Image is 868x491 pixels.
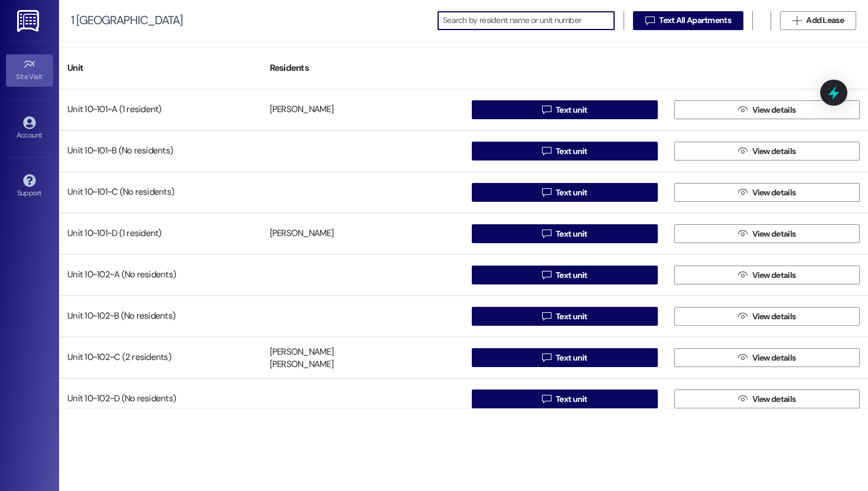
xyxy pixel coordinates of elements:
[542,353,551,362] i: 
[674,266,860,284] button: View details
[645,16,654,25] i: 
[738,270,747,280] i: 
[752,269,796,281] span: View details
[472,266,658,284] button: Text unit
[674,389,860,408] button: View details
[472,389,658,408] button: Text unit
[59,346,262,369] div: Unit 10~102~C (2 residents)
[738,188,747,197] i: 
[738,105,747,114] i: 
[752,145,796,158] span: View details
[752,352,796,364] span: View details
[556,310,588,323] span: Text unit
[556,186,588,199] span: Text unit
[270,346,334,358] div: [PERSON_NAME]
[6,171,53,202] a: Support
[738,146,747,156] i: 
[738,229,747,238] i: 
[59,222,262,245] div: Unit 10~101~D (1 resident)
[542,270,551,280] i: 
[6,113,53,145] a: Account
[262,54,464,83] div: Residents
[542,312,551,321] i: 
[556,269,588,281] span: Text unit
[472,307,658,326] button: Text unit
[59,181,262,204] div: Unit 10~101~C (No residents)
[806,14,844,27] span: Add Lease
[59,139,262,163] div: Unit 10~101~B (No residents)
[674,348,860,367] button: View details
[674,100,860,119] button: View details
[738,394,747,404] i: 
[472,183,658,202] button: Text unit
[270,359,334,371] div: [PERSON_NAME]
[556,352,588,364] span: Text unit
[556,145,588,158] span: Text unit
[792,16,801,25] i: 
[780,11,856,30] button: Add Lease
[59,387,262,411] div: Unit 10~102~D (No residents)
[738,312,747,321] i: 
[752,186,796,199] span: View details
[556,104,588,116] span: Text unit
[659,14,731,27] span: Text All Apartments
[752,228,796,240] span: View details
[270,104,334,116] div: [PERSON_NAME]
[443,12,614,29] input: Search by resident name or unit number
[472,224,658,243] button: Text unit
[542,229,551,238] i: 
[556,393,588,405] span: Text unit
[71,14,182,27] div: 1 [GEOGRAPHIC_DATA]
[6,54,53,86] a: Site Visit •
[542,188,551,197] i: 
[674,183,860,202] button: View details
[752,104,796,116] span: View details
[752,310,796,323] span: View details
[59,305,262,328] div: Unit 10~102~B (No residents)
[542,105,551,114] i: 
[542,146,551,156] i: 
[633,11,743,30] button: Text All Apartments
[59,98,262,122] div: Unit 10~101~A (1 resident)
[674,224,860,243] button: View details
[59,263,262,287] div: Unit 10~102~A (No residents)
[556,228,588,240] span: Text unit
[472,348,658,367] button: Text unit
[542,394,551,404] i: 
[270,228,334,240] div: [PERSON_NAME]
[472,100,658,119] button: Text unit
[674,142,860,161] button: View details
[472,142,658,161] button: Text unit
[17,10,41,32] img: ResiDesk Logo
[674,307,860,326] button: View details
[752,393,796,405] span: View details
[738,353,747,362] i: 
[59,54,262,83] div: Unit
[43,71,44,79] span: •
